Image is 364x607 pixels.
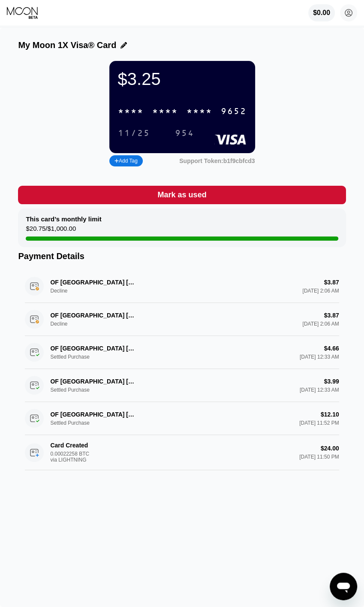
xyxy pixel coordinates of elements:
[26,215,101,223] div: This card’s monthly limit
[18,186,346,204] div: Mark as used
[179,157,255,164] div: Support Token:b1f9cbfcd3
[111,126,156,140] div: 11/25
[118,69,247,89] div: $3.25
[330,573,357,600] iframe: Button to launch messaging window
[157,190,206,200] div: Mark as used
[18,40,116,50] div: My Moon 1X Visa® Card
[109,155,143,166] div: Add Tag
[308,4,335,21] div: $0.00
[175,129,194,139] div: 954
[168,126,201,140] div: 954
[26,225,76,236] div: $20.75 / $1,000.00
[118,129,150,139] div: 11/25
[313,9,330,17] div: $0.00
[18,251,346,261] div: Payment Details
[114,158,138,164] div: Add Tag
[221,107,247,117] div: 9652
[179,157,255,164] div: Support Token: b1f9cbfcd3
